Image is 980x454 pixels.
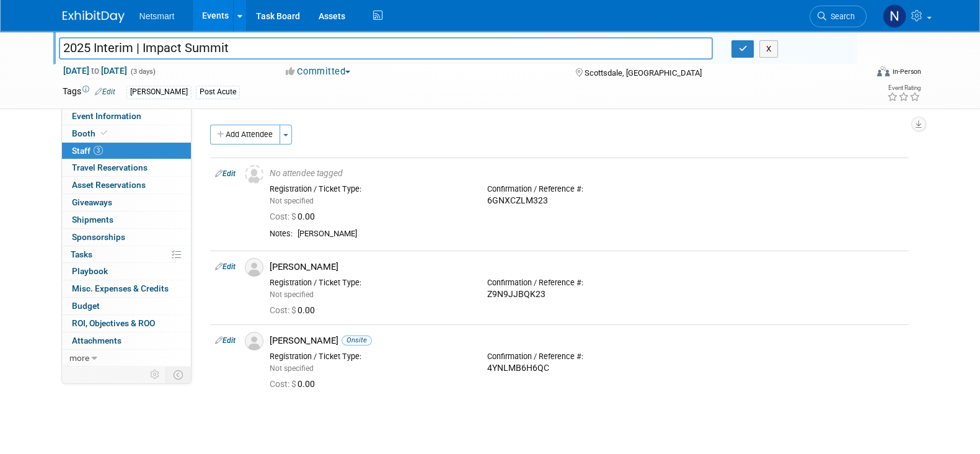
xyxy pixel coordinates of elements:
span: Travel Reservations [72,162,148,172]
span: Not specified [270,290,314,299]
span: ROI, Objectives & ROO [72,318,155,328]
a: Misc. Expenses & Credits [62,280,191,297]
a: Travel Reservations [62,159,191,176]
button: Committed [281,65,355,78]
a: ROI, Objectives & ROO [62,315,191,332]
span: Search [826,12,855,21]
span: [DATE] [DATE] [63,65,128,76]
a: Edit [215,336,236,345]
span: Cost: $ [270,379,298,389]
img: Nina Finn [883,4,906,28]
span: Asset Reservations [72,180,146,190]
a: Sponsorships [62,229,191,246]
div: Post Acute [196,86,240,99]
a: Event Information [62,108,191,125]
div: 4YNLMB6H6QC [487,363,686,374]
span: Staff [72,146,103,156]
img: Unassigned-User-Icon.png [245,165,263,184]
span: Sponsorships [72,232,125,242]
span: Onsite [342,336,372,345]
a: Giveaways [62,194,191,211]
span: Event Information [72,111,141,121]
img: Format-Inperson.png [877,66,890,76]
span: Attachments [72,336,121,345]
div: Confirmation / Reference #: [487,352,686,362]
a: Playbook [62,263,191,280]
div: [PERSON_NAME] [270,261,904,273]
div: No attendee tagged [270,168,904,179]
a: Edit [95,87,115,96]
button: Add Attendee [210,125,280,145]
div: Confirmation / Reference #: [487,184,686,194]
button: X [759,40,779,58]
span: Not specified [270,364,314,373]
div: [PERSON_NAME] [270,335,904,347]
a: Tasks [62,246,191,263]
img: ExhibitDay [63,11,125,23]
div: [PERSON_NAME] [298,229,904,239]
i: Booth reservation complete [101,130,107,136]
a: Booth [62,125,191,142]
div: Registration / Ticket Type: [270,278,469,288]
div: Registration / Ticket Type: [270,352,469,362]
a: Staff3 [62,143,191,159]
td: Toggle Event Tabs [166,367,191,383]
a: Edit [215,262,236,271]
span: Shipments [72,215,113,225]
div: In-Person [891,67,920,76]
img: Associate-Profile-5.png [245,258,263,277]
div: Notes: [270,229,293,239]
span: Cost: $ [270,305,298,315]
a: Edit [215,169,236,178]
span: 0.00 [270,305,320,315]
span: 0.00 [270,211,320,221]
span: Misc. Expenses & Credits [72,283,169,293]
span: 0.00 [270,379,320,389]
div: [PERSON_NAME] [126,86,192,99]
div: Event Rating [886,85,920,91]
span: to [89,66,101,76]
a: more [62,350,191,367]
div: Event Format [793,65,921,83]
span: Playbook [72,266,108,276]
div: Confirmation / Reference #: [487,278,686,288]
span: Not specified [270,197,314,205]
span: Scottsdale, [GEOGRAPHIC_DATA] [585,68,702,78]
td: Personalize Event Tab Strip [144,367,166,383]
span: Booth [72,128,110,138]
span: Tasks [71,249,92,259]
a: Search [810,6,867,27]
a: Asset Reservations [62,177,191,194]
img: Associate-Profile-5.png [245,332,263,350]
a: Budget [62,298,191,314]
span: Giveaways [72,197,112,207]
td: Tags [63,85,115,99]
span: (3 days) [130,68,156,76]
a: Shipments [62,211,191,228]
a: Attachments [62,332,191,349]
span: 3 [94,146,103,155]
span: Cost: $ [270,211,298,221]
div: 6GNXCZLM323 [487,195,686,207]
div: Registration / Ticket Type: [270,184,469,194]
span: more [69,353,89,363]
span: Budget [72,301,100,311]
span: Netsmart [139,11,175,21]
div: Z9N9JJBQK23 [487,289,686,300]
